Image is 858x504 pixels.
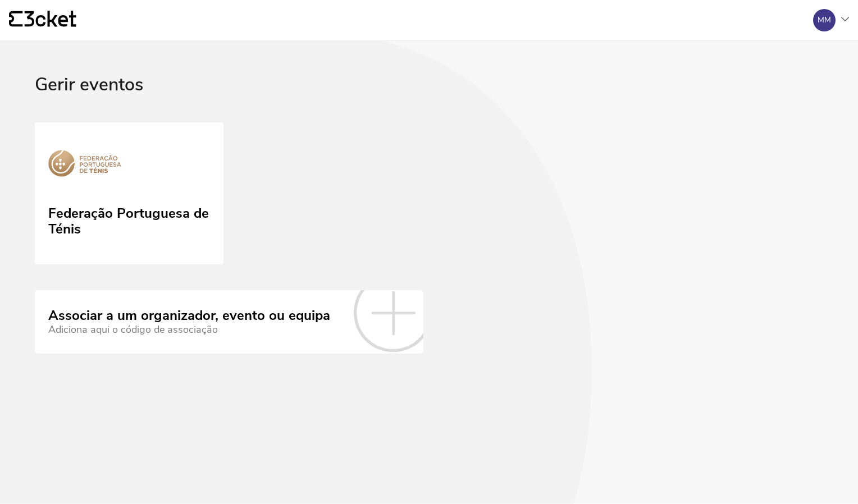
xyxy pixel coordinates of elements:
[818,16,831,25] div: MM
[35,75,823,122] div: Gerir eventos
[48,308,330,324] div: Associar a um organizador, evento ou equipa
[9,11,76,30] a: {' '}
[35,290,423,353] a: Associar a um organizador, evento ou equipa Adiciona aqui o código de associação
[35,122,223,265] a: Federação Portuguesa de Ténis Federação Portuguesa de Ténis
[9,11,22,27] g: {' '}
[48,140,121,191] img: Federação Portuguesa de Ténis
[48,201,210,237] div: Federação Portuguesa de Ténis
[48,324,330,336] div: Adiciona aqui o código de associação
